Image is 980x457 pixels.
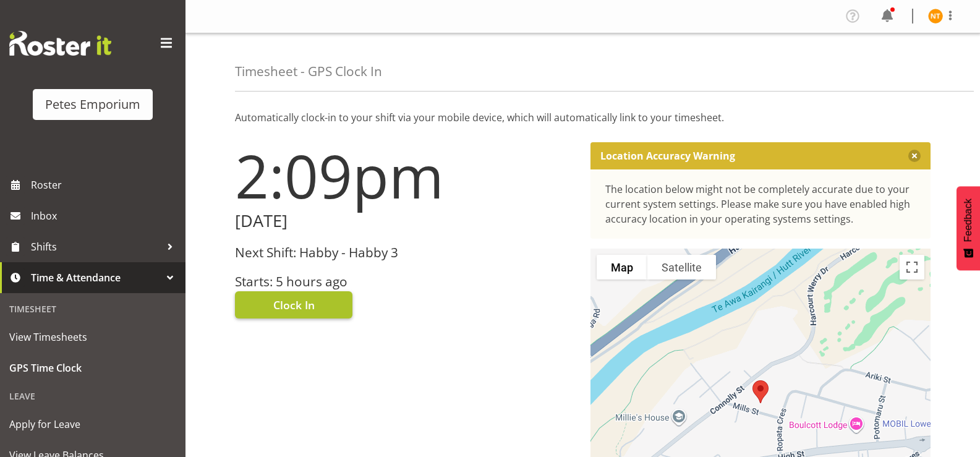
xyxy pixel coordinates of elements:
span: GPS Time Clock [9,359,176,377]
a: View Timesheets [3,322,182,352]
img: Rosterit website logo [9,31,111,56]
button: Close message [908,150,921,162]
span: Inbox [31,207,179,225]
span: Clock In [273,297,315,313]
button: Show street map [597,255,647,280]
a: Apply for Leave [3,409,182,440]
h2: [DATE] [235,211,576,231]
h3: Next Shift: Habby - Habby 3 [235,246,576,260]
div: The location below might not be completely accurate due to your current system settings. Please m... [605,182,916,226]
span: Roster [31,176,179,194]
span: Time & Attendance [31,268,161,287]
h4: Timesheet - GPS Clock In [235,64,382,79]
img: nicole-thomson8388.jpg [928,9,943,23]
div: Leave [3,383,182,409]
button: Clock In [235,291,352,318]
button: Feedback - Show survey [957,186,980,270]
a: GPS Time Clock [3,352,182,383]
p: Automatically clock-in to your shift via your mobile device, which will automatically link to you... [235,110,931,125]
span: View Timesheets [9,328,176,346]
button: Show satellite imagery [647,255,716,280]
p: Location Accuracy Warning [600,150,735,162]
div: Timesheet [3,296,182,322]
div: Petes Emporium [45,95,140,114]
h3: Starts: 5 hours ago [235,275,576,289]
h1: 2:09pm [235,142,576,209]
span: Feedback [963,199,974,242]
button: Toggle fullscreen view [900,255,924,280]
span: Shifts [31,237,161,256]
span: Apply for Leave [9,415,176,434]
